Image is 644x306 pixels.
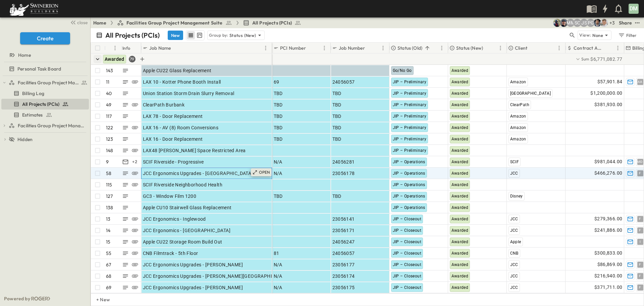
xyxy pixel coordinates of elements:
[510,160,519,164] span: SCIF
[106,238,110,245] p: 15
[424,44,431,52] button: Sort
[143,250,198,257] span: CNB Filmtrack - 5th Floor
[104,43,121,53] div: #
[515,45,527,51] p: Client
[451,171,469,176] span: Awarded
[143,79,221,85] span: LAX 10 - Kotter Phone Booth Install
[393,68,412,73] span: Go/No Go
[393,205,425,210] span: JIP – Operations
[451,80,469,84] span: Awarded
[67,17,89,27] button: close
[274,273,282,279] span: N/A
[320,44,328,52] button: Menu
[594,226,622,234] span: $241,886.00
[143,136,203,142] span: LAX 16 - Door Replacement
[106,90,112,97] p: 40
[274,159,282,165] span: N/A
[332,261,355,268] span: 23056177
[451,239,469,244] span: Awarded
[262,44,270,52] button: Menu
[143,124,219,131] span: LAX 16 - AV (8) Room Conversions
[366,44,374,52] button: Sort
[639,230,641,230] span: F
[393,228,422,233] span: JIP – Closeout
[149,45,171,51] p: Job Name
[1,77,89,88] div: Facilities Group Project Management Suitetest
[168,31,183,40] button: New
[117,19,232,26] a: Facilities Group Project Management Suite
[639,219,641,219] span: F
[274,90,283,97] span: TBD
[274,79,279,85] span: 69
[274,170,282,177] span: N/A
[20,32,70,44] button: Create
[332,124,341,131] span: TBD
[451,114,469,119] span: Awarded
[143,113,203,120] span: LAX 78 - Door Replacement
[614,44,622,52] button: Menu
[451,251,469,256] span: Awarded
[106,261,111,268] p: 67
[8,2,60,16] img: 6c363589ada0b36f064d841b69d3a419a338230e66bb0a533688fa5cc3e9e735.png
[143,147,246,154] span: LAX48 [PERSON_NAME] Space Restricted Area
[186,30,205,40] div: table view
[590,89,622,97] span: $1,200,000.00
[393,171,425,176] span: JIP – Operations
[332,159,355,165] span: 24056281
[560,19,568,27] img: Mark Sotelo (mark.sotelo@swinerton.com)
[143,170,253,177] span: JCC Ergonomics Upgrades - [GEOGRAPHIC_DATA]
[143,261,243,268] span: JCC Ergonomics Upgrades - [PERSON_NAME]
[106,113,112,120] p: 117
[274,193,283,200] span: TBD
[606,44,614,52] button: Sort
[510,262,518,267] span: JCC
[332,79,355,85] span: 24056057
[172,44,179,52] button: Sort
[307,44,315,52] button: Sort
[332,90,341,97] span: TBD
[451,91,469,96] span: Awarded
[510,137,526,141] span: Amazon
[106,136,113,142] p: 123
[574,45,605,51] p: Contract Amount
[106,101,111,108] p: 49
[451,274,469,278] span: Awarded
[143,67,212,74] span: Apple CU22 Glass Replacement
[129,56,136,62] div: 79
[131,158,139,166] div: + 2
[106,79,109,85] p: 11
[639,173,641,173] span: F
[451,68,469,73] span: Awarded
[393,274,422,278] span: JIP – Closeout
[510,102,530,107] span: ClearPath
[451,228,469,233] span: Awarded
[252,19,292,26] span: All Projects (PCIs)
[639,287,641,288] span: F
[138,55,146,63] button: Add Row in Group
[594,283,622,291] span: $371,711.00
[628,3,639,14] button: DM
[332,216,355,222] span: 23056141
[510,217,518,221] span: JCC
[332,193,341,200] span: TBD
[143,216,206,222] span: JCC Ergonomics - Inglewood
[451,285,469,290] span: Awarded
[143,204,232,211] span: Apple CU10 Stairwell Glass Replacement
[106,250,111,257] p: 55
[332,250,355,257] span: 24056057
[594,158,622,166] span: $981,044.00
[9,121,88,130] a: Facilities Group Project Management Suite (Copy)
[332,284,355,291] span: 23056175
[1,99,88,109] a: All Projects (PCIs)
[22,101,59,107] span: All Projects (PCIs)
[639,276,641,276] span: F
[274,261,282,268] span: N/A
[510,239,521,244] span: Apple
[274,124,283,131] span: TBD
[93,19,106,26] a: Home
[451,125,469,130] span: Awarded
[1,120,89,131] div: Facilities Group Project Management Suite (Copy)test
[106,227,110,234] p: 14
[393,160,425,164] span: JIP – Operations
